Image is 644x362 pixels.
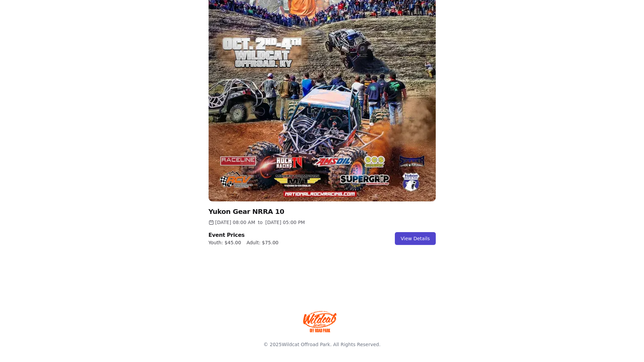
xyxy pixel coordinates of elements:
[209,231,279,239] h2: Event Prices
[209,239,241,246] span: Youth: $45.00
[303,311,337,332] img: Wildcat Offroad park
[395,232,435,245] a: View Details
[265,219,305,226] time: [DATE] 05:00 PM
[258,219,263,226] span: to
[263,342,380,347] span: © 2025 . All Rights Reserved.
[282,342,330,347] a: Wildcat Offroad Park
[209,207,284,216] a: Yukon Gear NRRA 10
[246,239,279,246] span: Adult: $75.00
[215,219,255,226] time: [DATE] 08:00 AM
